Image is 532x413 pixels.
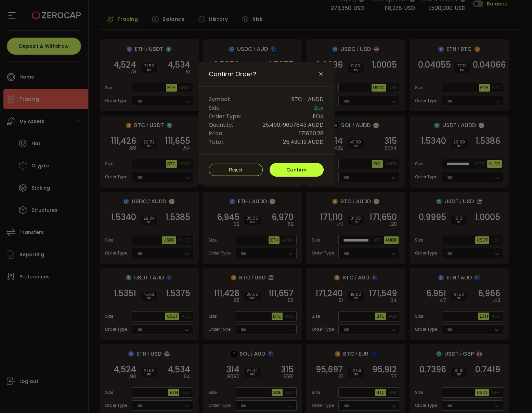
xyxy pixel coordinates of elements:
[209,138,224,146] span: Total:
[318,71,324,77] button: Close
[209,70,256,78] span: Confirm Order?
[313,112,324,121] span: FOK
[209,121,233,129] span: Quantity:
[229,167,243,173] span: Reject
[286,166,307,173] span: Confirm
[451,339,532,413] iframe: Chat Widget
[270,163,324,177] button: Confirm
[209,95,230,104] span: Symbol:
[209,129,223,138] span: Price:
[262,121,324,129] span: 25,490.19607843 AUDD
[299,129,324,138] span: 171650.28
[209,164,263,176] button: Reject
[209,112,241,121] span: Order Type:
[209,104,221,112] span: Side:
[283,138,324,146] span: 25,490.19 AUDD
[291,95,324,104] span: BTC - AUDD
[314,104,324,112] span: Buy
[198,62,335,185] div: Confirm Order?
